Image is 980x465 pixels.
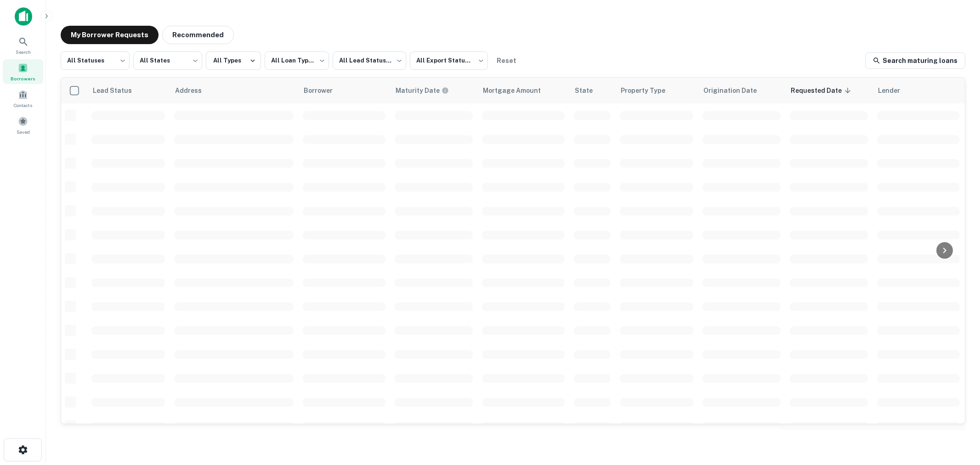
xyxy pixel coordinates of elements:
[61,49,130,73] div: All Statuses
[698,78,785,103] th: Origination Date
[615,78,698,103] th: Property Type
[298,78,390,103] th: Borrower
[477,78,569,103] th: Mortgage Amount
[92,85,144,96] span: Lead Status
[11,75,35,82] span: Borrowers
[3,113,43,137] a: Saved
[15,7,32,26] img: capitalize-icon.png
[333,49,406,73] div: All Lead Statuses
[133,49,202,73] div: All States
[621,85,677,96] span: Property Type
[390,78,477,103] th: Maturity dates displayed may be estimated. Please contact the lender for the most accurate maturi...
[703,85,769,96] span: Origination Date
[14,102,32,109] span: Contacts
[396,85,440,96] h6: Maturity Date
[575,85,605,96] span: State
[206,51,261,70] button: All Types
[865,52,965,69] a: Search maturing loans
[396,85,461,96] span: Maturity dates displayed may be estimated. Please contact the lender for the most accurate maturi...
[872,78,964,103] th: Lender
[410,49,488,73] div: All Export Statuses
[61,26,159,44] button: My Borrower Requests
[87,78,170,103] th: Lead Status
[3,59,43,84] a: Borrowers
[175,85,214,96] span: Address
[3,33,43,57] a: Search
[170,78,298,103] th: Address
[569,78,615,103] th: State
[162,26,234,44] button: Recommended
[17,128,30,136] span: Saved
[791,85,854,96] span: Requested Date
[483,85,553,96] span: Mortgage Amount
[396,85,449,96] div: Maturity dates displayed may be estimated. Please contact the lender for the most accurate maturi...
[3,86,43,111] a: Contacts
[16,48,31,56] span: Search
[265,49,329,73] div: All Loan Types
[878,85,912,96] span: Lender
[304,85,345,96] span: Borrower
[785,78,872,103] th: Requested Date
[492,51,521,70] button: Reset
